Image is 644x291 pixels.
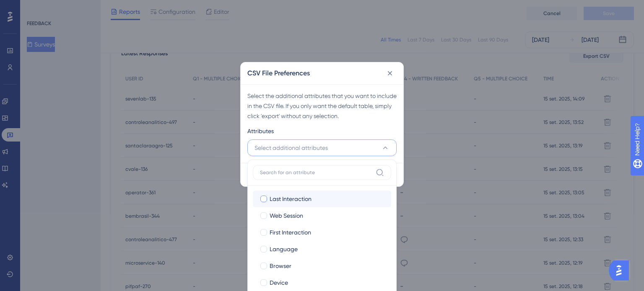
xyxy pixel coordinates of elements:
[20,2,52,12] span: Need Help?
[270,227,311,237] span: First Interaction
[609,258,634,283] iframe: UserGuiding AI Assistant Launcher
[260,169,372,176] input: Search for an attribute
[270,211,303,221] span: Web Session
[247,126,274,136] span: Attributes
[247,68,310,78] h2: CSV File Preferences
[254,143,328,153] span: Select additional attributes
[270,278,288,288] span: Device
[270,244,298,254] span: Language
[270,194,312,204] span: Last Interaction
[270,261,291,271] span: Browser
[247,91,397,121] div: Select the additional attributes that you want to include in the CSV file. If you only want the d...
